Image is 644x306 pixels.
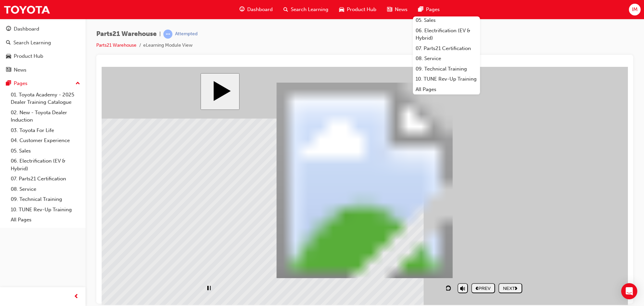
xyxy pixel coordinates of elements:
a: search-iconSearch Learning [278,3,334,16]
a: 09. Technical Training [413,64,480,74]
div: Dashboard [14,25,39,33]
a: 10. TUNE Rev-Up Training [8,205,83,215]
span: Search Learning [291,6,328,13]
span: Product Hub [347,6,376,13]
a: 08. Service [413,53,480,64]
button: DashboardSearch LearningProduct HubNews [3,21,83,77]
a: News [3,64,83,76]
a: 06. Electrification (EV & Hybrid) [413,26,480,43]
a: Product Hub [3,50,83,62]
span: Dashboard [247,6,273,13]
a: 07. Parts21 Certification [8,174,83,184]
span: prev-icon [74,293,79,301]
button: Start [99,6,138,43]
span: Pages [426,6,440,13]
span: up-icon [75,79,80,88]
a: 10. TUNE Rev-Up Training [413,74,480,84]
a: pages-iconPages [413,3,445,16]
button: Pages [3,77,83,90]
span: guage-icon [239,5,245,14]
a: guage-iconDashboard [234,3,278,16]
div: Open Intercom Messenger [621,283,637,299]
a: 02. New - Toyota Dealer Induction [8,107,83,125]
a: 01. Toyota Academy - 2025 Dealer Training Catalogue [8,90,83,107]
a: All Pages [413,84,480,95]
a: 05. Sales [8,146,83,156]
span: | [159,30,161,38]
span: news-icon [6,67,11,73]
a: 08. Service [8,184,83,194]
a: 06. Electrification (EV & Hybrid) [8,156,83,174]
a: All Pages [8,215,83,225]
a: Dashboard [3,23,83,35]
span: IM [632,6,638,13]
span: Parts21 Warehouse [96,30,157,38]
a: 03. Toyota For Life [8,125,83,136]
a: news-iconNews [382,3,413,16]
div: Pages [14,80,28,87]
span: search-icon [6,40,11,46]
span: learningRecordVerb_ATTEMPT-icon [163,30,172,39]
a: 07. Parts21 Certification [413,43,480,54]
span: news-icon [387,5,392,14]
a: Search Learning [3,37,83,49]
li: eLearning Module View [143,42,193,49]
button: IM [629,4,641,15]
span: pages-icon [6,81,11,87]
span: car-icon [6,53,11,59]
div: Parts21Warehouse Start Course [99,6,428,232]
div: Attempted [175,31,198,37]
a: Parts21 Warehouse [96,42,137,48]
span: News [395,6,408,13]
a: 09. Technical Training [8,194,83,205]
a: 05. Sales [413,15,480,26]
span: car-icon [339,5,344,14]
a: car-iconProduct Hub [334,3,382,16]
div: Product Hub [14,52,43,60]
span: guage-icon [6,26,11,32]
div: News [14,66,26,74]
a: 04. Customer Experience [8,135,83,146]
img: Trak [3,2,50,17]
span: search-icon [283,5,288,14]
span: pages-icon [418,5,423,14]
div: Search Learning [13,39,51,47]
